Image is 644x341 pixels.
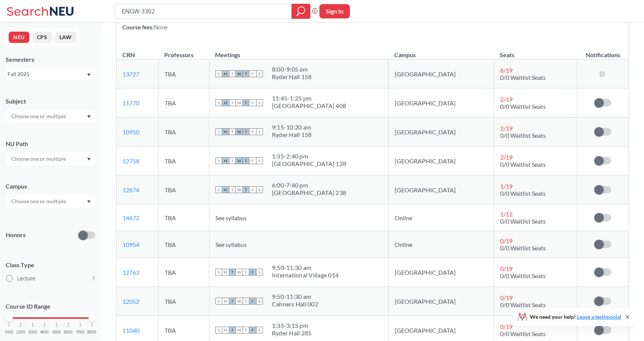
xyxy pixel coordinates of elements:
span: W [236,186,243,193]
input: Choose one or multiple [8,112,71,121]
span: T [229,157,236,164]
span: F [249,70,256,77]
span: M [222,128,229,135]
svg: magnifying glass [296,6,305,17]
td: [GEOGRAPHIC_DATA] [388,175,494,204]
td: TBA [158,258,209,287]
td: Online [388,231,494,258]
span: T [243,70,249,77]
p: Honors [6,231,26,239]
td: TBA [158,287,209,316]
span: 0/0 Waitlist Seats [500,103,546,110]
span: 1 / 19 [500,183,513,190]
span: T [243,327,249,333]
span: M [222,157,229,164]
div: [GEOGRAPHIC_DATA] 238 [272,189,346,196]
div: Dropdown arrow [6,195,95,208]
span: T [243,298,249,304]
span: T [229,128,236,135]
span: 0 / 19 [500,323,513,330]
a: 12763 [122,269,139,276]
span: S [256,298,263,304]
div: 1:35 - 3:15 pm [272,322,312,329]
span: 1000 [5,330,14,334]
td: TBA [158,146,209,175]
th: Meetings [209,43,388,59]
td: [GEOGRAPHIC_DATA] [388,59,494,88]
span: 0 / 19 [500,294,513,301]
div: [GEOGRAPHIC_DATA] 408 [272,102,346,110]
span: F [249,99,256,106]
span: See syllabus [215,241,247,248]
span: S [256,186,263,193]
td: TBA [158,231,209,258]
input: Class, professor, course number, "phrase" [121,5,286,18]
span: F [249,269,256,276]
span: 0/0 Waitlist Seats [500,218,546,225]
div: 11:45 - 1:25 pm [272,94,346,102]
a: 13727 [122,70,139,78]
span: M [222,186,229,193]
a: 12052 [122,298,139,305]
div: 6:00 - 7:40 pm [272,181,346,189]
span: S [215,186,222,193]
span: Class Type [6,261,95,269]
span: 0/0 Waitlist Seats [500,244,546,251]
span: 2000 [16,330,25,334]
td: TBA [158,117,209,146]
span: M [222,70,229,77]
button: NEU [9,32,29,43]
span: W [236,157,243,164]
span: 5000 [52,330,61,334]
span: T [243,99,249,106]
span: T [243,157,249,164]
span: See syllabus [215,214,247,221]
span: 0 / 19 [500,265,513,272]
div: 1:35 - 2:40 pm [272,152,346,160]
span: W [236,298,243,304]
span: 4000 [40,330,49,334]
span: T [229,70,236,77]
span: S [256,269,263,276]
td: TBA [158,59,209,88]
div: Fall 2025Dropdown arrow [6,68,95,80]
span: S [215,99,222,106]
td: Online [388,204,494,231]
span: F [249,186,256,193]
div: 9:15 - 10:20 am [272,123,312,131]
span: 2 / 19 [500,96,513,103]
span: M [222,269,229,276]
span: 0/0 Waitlist Seats [500,330,546,337]
a: 12674 [122,186,139,193]
span: S [215,298,222,304]
span: 1 / 12 [500,210,513,218]
a: Leave a testimonial [577,314,621,320]
label: Lecture [6,274,95,283]
span: S [215,70,222,77]
span: S [256,99,263,106]
div: Ryder Hall 158 [272,73,312,81]
th: Notifications [577,43,629,59]
svg: Dropdown arrow [87,73,91,76]
span: T [229,327,236,333]
span: 1 [92,274,95,283]
span: T [243,186,249,193]
span: T [229,298,236,304]
span: T [243,128,249,135]
span: None [154,24,168,30]
td: TBA [158,204,209,231]
span: M [222,99,229,106]
a: 11770 [122,99,139,107]
span: 0/0 Waitlist Seats [500,74,546,81]
span: M [222,327,229,333]
span: 0/0 Waitlist Seats [500,161,546,168]
div: Semesters [6,55,95,64]
a: 11040 [122,327,139,334]
div: 9:50 - 11:30 am [272,264,339,271]
span: T [229,269,236,276]
span: 3000 [28,330,37,334]
div: CRN [122,51,135,59]
div: Cahners Hall 002 [272,300,318,308]
span: 0/0 Waitlist Seats [500,272,546,279]
td: TBA [158,175,209,204]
